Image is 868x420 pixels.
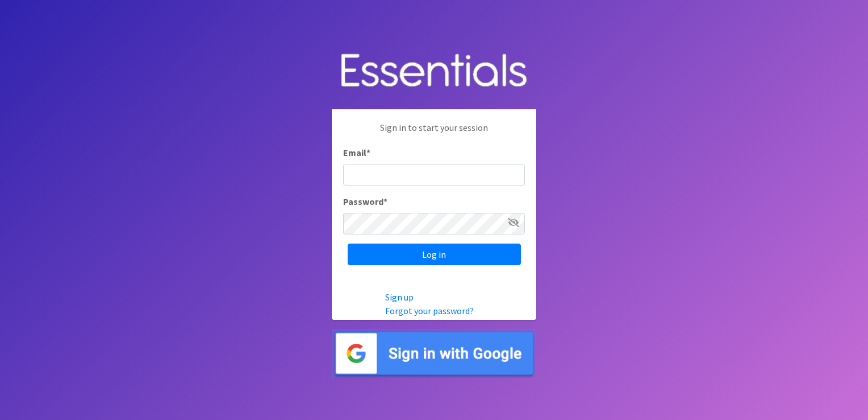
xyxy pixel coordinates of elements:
abbr: required [383,196,387,207]
p: Sign in to start your session [343,121,525,146]
a: Sign up [385,291,414,303]
img: Human Essentials [332,42,536,101]
label: Password [343,195,387,208]
img: Sign in with Google [332,329,536,378]
abbr: required [366,147,370,158]
a: Forgot your password? [385,305,474,316]
input: Log in [348,244,521,265]
label: Email [343,146,370,159]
